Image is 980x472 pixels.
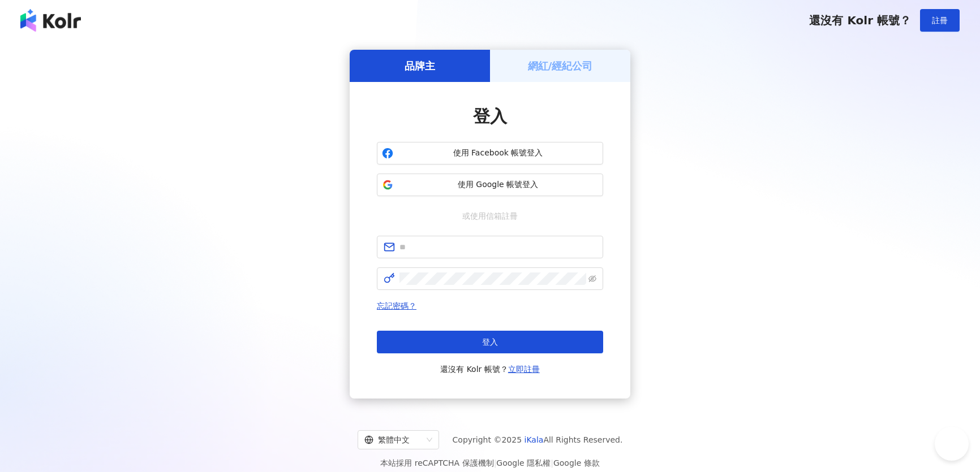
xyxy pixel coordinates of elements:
[20,9,81,32] img: logo
[508,365,540,374] a: 立即註冊
[440,362,540,376] span: 還沒有 Kolr 帳號？
[494,458,497,467] span: |
[398,148,598,159] span: 使用 Facebook 帳號登入
[551,458,553,467] span: |
[377,301,416,310] a: 忘記密碼？
[453,433,623,447] span: Copyright © 2025 All Rights Reserved.
[405,59,435,73] h5: 品牌主
[473,106,507,126] span: 登入
[377,331,603,353] button: 登入
[920,9,960,32] button: 註冊
[380,456,599,470] span: 本站採用 reCAPTCHA 保護機制
[454,210,526,222] span: 或使用信箱註冊
[377,174,603,196] button: 使用 Google 帳號登入
[553,458,600,467] a: Google 條款
[525,435,544,444] a: iKala
[482,337,498,347] span: 登入
[588,275,596,283] span: eye-invisible
[496,458,551,467] a: Google 隱私權
[398,179,598,190] span: 使用 Google 帳號登入
[809,14,911,27] span: 還沒有 Kolr 帳號？
[377,142,603,164] button: 使用 Facebook 帳號登入
[932,16,948,25] span: 註冊
[935,427,969,461] iframe: Help Scout Beacon - Open
[364,431,422,449] div: 繁體中文
[528,59,593,73] h5: 網紅/經紀公司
